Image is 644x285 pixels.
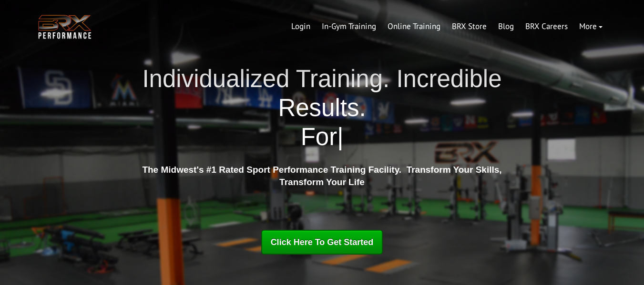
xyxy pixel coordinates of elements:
[261,230,383,255] a: Click Here To Get Started
[316,15,382,38] a: In-Gym Training
[286,15,608,38] div: Navigation Menu
[142,165,501,187] strong: The Midwest's #1 Rated Sport Performance Training Facility. Transform Your Skills, Transform Your...
[573,15,608,38] a: More
[382,15,446,38] a: Online Training
[36,12,93,41] img: BRX Transparent Logo-2
[446,15,492,38] a: BRX Store
[520,15,573,38] a: BRX Careers
[286,15,316,38] a: Login
[337,123,343,150] span: |
[139,64,506,152] h1: Individualized Training. Incredible Results.
[271,237,374,247] span: Click Here To Get Started
[301,123,337,150] span: For
[492,15,520,38] a: Blog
